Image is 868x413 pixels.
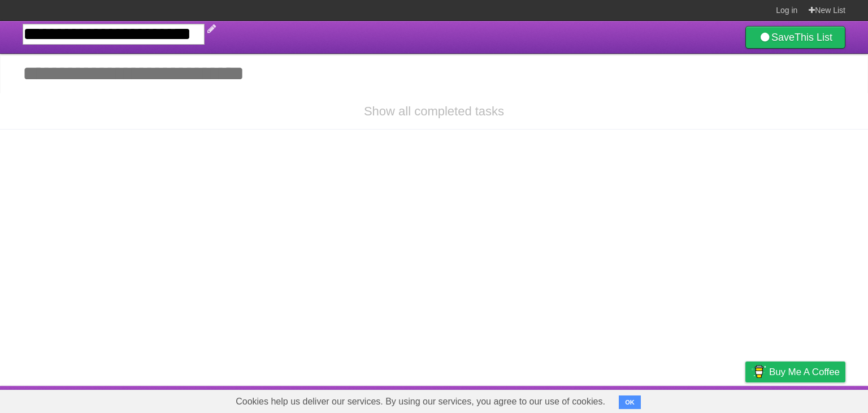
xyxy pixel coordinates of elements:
a: Buy me a coffee [745,362,845,382]
a: About [595,389,619,410]
a: Privacy [731,389,760,410]
a: Suggest a feature [774,389,845,410]
button: OK [619,395,641,409]
span: Buy me a coffee [769,362,840,382]
span: Cookies help us deliver our services. By using our services, you agree to our use of cookies. [224,390,617,413]
a: SaveThis List [745,26,845,49]
b: This List [795,32,832,43]
a: Show all completed tasks [364,104,504,118]
img: Buy me a coffee [751,362,766,381]
a: Terms [692,389,717,410]
a: Developers [632,389,678,410]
